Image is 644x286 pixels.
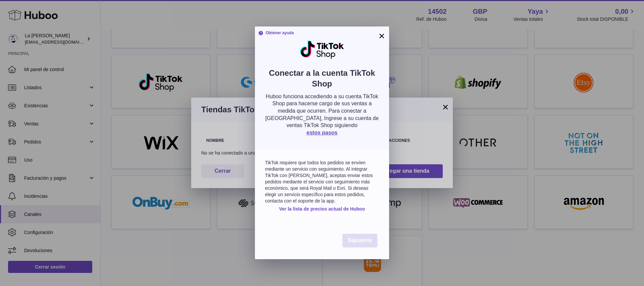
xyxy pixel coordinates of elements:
[342,234,377,247] button: Siguiente
[269,68,375,88] font: Conectar a la cuenta TikTok Shop
[307,130,337,135] a: estos pasos
[348,237,372,243] font: Siguiente
[379,30,385,42] font: ×
[265,160,373,203] font: TikTok requiere que todos los pedidos se envíen mediante un servicio con seguimiento. Al integrar...
[279,206,365,212] a: Ver la lista de precios actual de Huboo
[378,32,386,40] button: ×
[279,206,365,212] font: Ver la lista de precios actual de Huboo
[265,94,379,128] font: Huboo funciona accediendo a su cuenta TikTok Shop para hacerse cargo de sus ventas a medida que o...
[300,40,345,59] img: Logotipo de TikTokShop
[266,31,294,35] font: Obtener ayuda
